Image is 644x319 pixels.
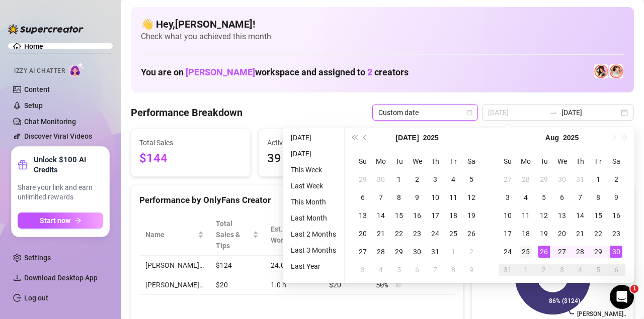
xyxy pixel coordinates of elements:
[520,264,532,276] div: 1
[462,188,480,206] td: 2025-07-12
[287,228,340,240] li: Last 2 Months
[141,31,624,42] span: Check what you achieved this month
[393,228,405,240] div: 22
[589,188,607,206] td: 2025-08-08
[354,170,372,188] td: 2025-06-29
[517,206,535,225] td: 2025-08-11
[354,152,372,170] th: Su
[24,101,43,110] a: Setup
[375,209,387,222] div: 14
[408,188,426,206] td: 2025-07-09
[502,228,514,240] div: 17
[375,246,387,258] div: 28
[426,243,444,261] td: 2025-07-31
[423,128,439,148] button: Choose a year
[141,17,624,31] h4: 👋 Hey, [PERSON_NAME] !
[592,264,604,276] div: 5
[287,212,340,224] li: Last Month
[607,188,625,206] td: 2025-08-09
[8,24,84,34] img: logo-BBDzfeDw.svg
[502,173,514,185] div: 27
[535,170,553,188] td: 2025-07-29
[499,170,517,188] td: 2025-07-27
[287,180,340,192] li: Last Week
[375,228,387,240] div: 21
[610,191,622,203] div: 9
[408,170,426,188] td: 2025-07-02
[574,173,586,185] div: 31
[349,128,360,148] button: Last year (Control + left)
[354,225,372,243] td: 2025-07-20
[574,191,586,203] div: 7
[545,128,559,148] button: Choose a month
[462,225,480,243] td: 2025-07-26
[372,206,390,225] td: 2025-07-14
[444,152,462,170] th: Fr
[444,261,462,279] td: 2025-08-08
[630,285,638,293] span: 1
[574,209,586,222] div: 14
[592,246,604,258] div: 29
[210,214,265,256] th: Total Sales & Tips
[411,264,423,276] div: 6
[538,228,550,240] div: 19
[520,228,532,240] div: 18
[502,209,514,222] div: 10
[210,275,265,295] td: $20
[411,173,423,185] div: 2
[40,217,70,225] span: Start now
[447,264,459,276] div: 8
[462,261,480,279] td: 2025-08-09
[535,188,553,206] td: 2025-08-05
[517,188,535,206] td: 2025-08-04
[517,243,535,261] td: 2025-08-25
[429,209,441,222] div: 17
[444,206,462,225] td: 2025-07-18
[556,191,568,203] div: 6
[571,152,589,170] th: Th
[24,85,50,93] a: Content
[372,170,390,188] td: 2025-06-30
[535,225,553,243] td: 2025-08-19
[499,206,517,225] td: 2025-08-10
[390,188,408,206] td: 2025-07-08
[139,149,242,168] span: $144
[447,173,459,185] div: 4
[577,310,627,317] text: [PERSON_NAME]…
[411,246,423,258] div: 30
[429,191,441,203] div: 10
[520,173,532,185] div: 28
[426,170,444,188] td: 2025-07-03
[408,261,426,279] td: 2025-08-06
[141,67,409,78] h1: You are on workspace and assigned to creators
[354,188,372,206] td: 2025-07-06
[24,42,43,50] a: Home
[465,191,477,203] div: 12
[556,264,568,276] div: 3
[563,128,579,148] button: Choose a year
[589,243,607,261] td: 2025-08-29
[499,152,517,170] th: Su
[131,105,243,120] h4: Performance Breakdown
[520,191,532,203] div: 4
[354,261,372,279] td: 2025-08-03
[429,228,441,240] div: 24
[18,160,28,170] span: gift
[447,209,459,222] div: 18
[610,264,622,276] div: 6
[517,170,535,188] td: 2025-07-28
[502,264,514,276] div: 31
[574,228,586,240] div: 21
[372,261,390,279] td: 2025-08-04
[408,152,426,170] th: We
[323,275,370,295] td: $20
[444,225,462,243] td: 2025-07-25
[393,246,405,258] div: 29
[426,225,444,243] td: 2025-07-24
[571,225,589,243] td: 2025-08-21
[360,128,371,148] button: Previous month (PageUp)
[465,209,477,222] div: 19
[465,173,477,185] div: 5
[488,107,545,118] input: Start date
[517,152,535,170] th: Mo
